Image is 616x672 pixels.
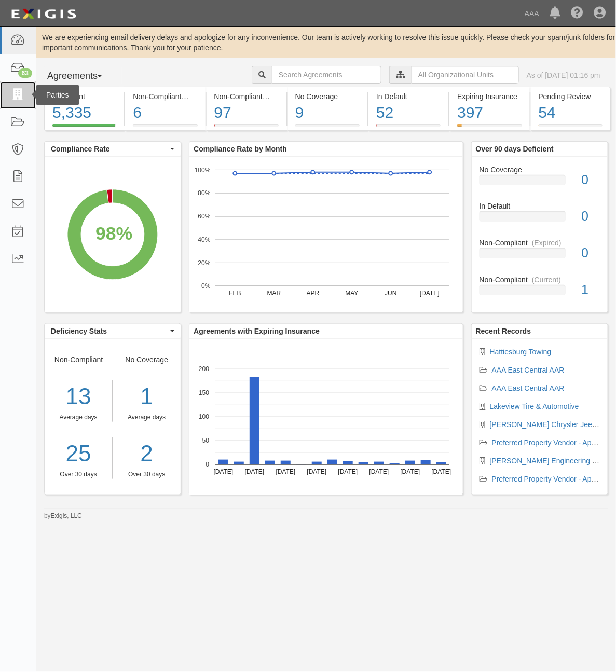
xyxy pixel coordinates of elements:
a: AAA East Central AAR [492,366,565,374]
text: [DATE] [245,468,265,475]
div: In Default [472,201,608,211]
div: 13 [45,380,112,413]
text: 20% [198,259,211,267]
text: [DATE] [214,468,234,475]
text: 150 [199,389,209,396]
a: No Coverage9 [288,124,367,132]
b: Recent Records [476,327,531,335]
div: Over 30 days [45,470,112,479]
text: [DATE] [420,290,440,297]
a: 2 [120,437,173,470]
text: MAY [346,290,359,297]
div: 98% [95,221,132,247]
div: We are experiencing email delivery delays and apologize for any inconvenience. Our team is active... [36,32,616,53]
text: 0 [206,461,210,468]
button: Compliance Rate [45,142,181,156]
div: Non-Compliant (Current) [133,91,197,102]
a: Lakeview Tire & Automotive [490,402,579,410]
div: Non-Compliant [472,238,608,248]
a: Non-Compliant(Expired)97 [207,124,286,132]
div: Expiring Insurance [457,91,522,102]
div: (Expired) [532,238,562,248]
div: 1 [120,380,173,413]
a: AAA East Central AAR [492,384,565,392]
a: Expiring Insurance397 [449,124,529,132]
div: In Default [376,91,441,102]
div: Pending Review [539,91,603,102]
div: Non-Compliant (Expired) [214,91,279,102]
div: 63 [18,68,32,78]
div: 6 [133,102,197,124]
text: [DATE] [401,468,420,475]
div: 54 [539,102,603,124]
text: [DATE] [307,468,327,475]
a: Exigis, LLC [51,512,82,519]
div: No Coverage [472,164,608,175]
div: Over 30 days [120,470,173,479]
i: Help Center - Complianz [571,7,583,20]
div: 1 [573,281,608,299]
div: Parties [36,85,79,105]
a: No Coverage0 [480,164,600,201]
a: Pending Review54 [531,124,611,132]
div: Non-Compliant [472,275,608,285]
text: 0% [201,282,211,290]
div: 0 [573,244,608,263]
div: Non-Compliant [45,354,113,479]
a: 25 [45,437,112,470]
div: No Coverage [113,354,181,479]
button: Deficiency Stats [45,324,181,338]
span: Deficiency Stats [51,326,168,336]
a: In Default0 [480,201,600,238]
text: [DATE] [276,468,296,475]
div: 52 [376,102,441,124]
a: Non-Compliant(Current)1 [480,275,600,304]
text: 200 [199,365,209,373]
div: 0 [573,171,608,189]
b: Agreements with Expiring Insurance [194,327,320,335]
div: No Coverage [295,91,360,102]
text: 100% [195,166,211,173]
div: As of [DATE] 01:16 pm [527,70,600,80]
text: APR [307,290,320,297]
text: JUN [385,290,397,297]
div: Compliant [52,91,116,102]
svg: A chart. [45,157,181,312]
a: In Default52 [368,124,448,132]
div: 97 [214,102,279,124]
text: 50 [202,437,210,444]
a: Compliant5,335 [44,124,124,132]
a: AAA [519,3,544,24]
svg: A chart. [189,339,462,495]
div: 5,335 [52,102,116,124]
img: logo-5460c22ac91f19d4615b14bd174203de0afe785f0fc80cf4dbbc73dc1793850b.png [8,5,79,23]
div: Average days [45,413,112,422]
div: 397 [457,102,522,124]
a: Non-Compliant(Current)6 [125,124,205,132]
input: All Organizational Units [412,66,519,84]
text: 100 [199,413,209,420]
text: 80% [198,189,211,197]
span: Compliance Rate [51,144,168,154]
input: Search Agreements [272,66,381,84]
svg: A chart. [189,157,462,312]
text: MAR [267,290,281,297]
b: Over 90 days Deficient [476,145,554,153]
small: by [44,512,82,520]
text: FEB [229,290,241,297]
text: 40% [198,236,211,243]
a: Non-Compliant(Expired)0 [480,238,600,275]
text: [DATE] [338,468,358,475]
text: [DATE] [369,468,389,475]
b: Compliance Rate by Month [194,145,287,153]
text: [DATE] [432,468,451,475]
text: 60% [198,213,211,220]
a: Hattiesburg Towing [490,348,552,356]
div: 0 [573,207,608,226]
button: Agreements [44,66,122,87]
